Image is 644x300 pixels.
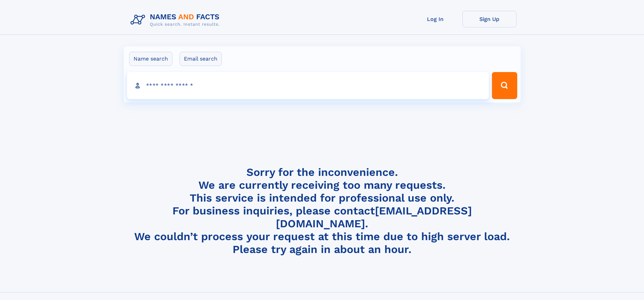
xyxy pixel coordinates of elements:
[128,166,517,256] h4: Sorry for the inconvenience. We are currently receiving too many requests. This service is intend...
[462,11,517,27] a: Sign Up
[276,204,472,230] a: [EMAIL_ADDRESS][DOMAIN_NAME]
[180,52,222,66] label: Email search
[127,72,489,99] input: search input
[129,52,172,66] label: Name search
[492,72,517,99] button: Search Button
[128,11,225,29] img: Logo Names and Facts
[408,11,462,27] a: Log In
